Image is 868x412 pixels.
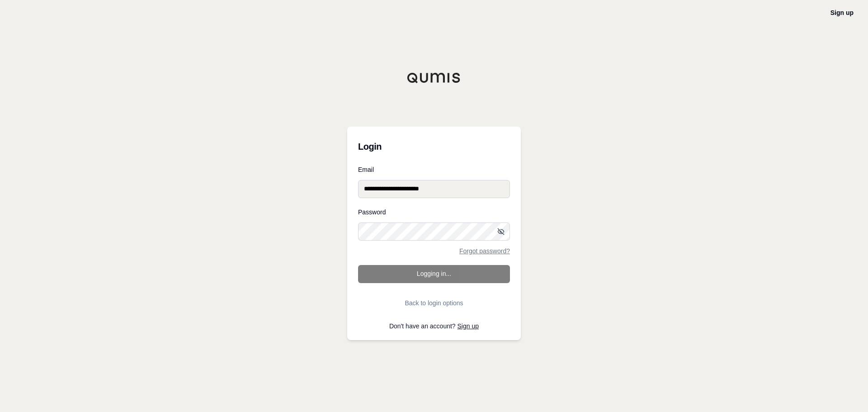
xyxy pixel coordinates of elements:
[358,323,510,329] p: Don't have an account?
[358,137,510,156] h3: Login
[458,322,479,330] a: Sign up
[358,294,510,312] button: Back to login options
[358,209,510,215] label: Password
[830,9,854,16] a: Sign up
[358,166,510,173] label: Email
[407,72,461,83] img: Qumis
[459,248,510,254] a: Forgot password?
